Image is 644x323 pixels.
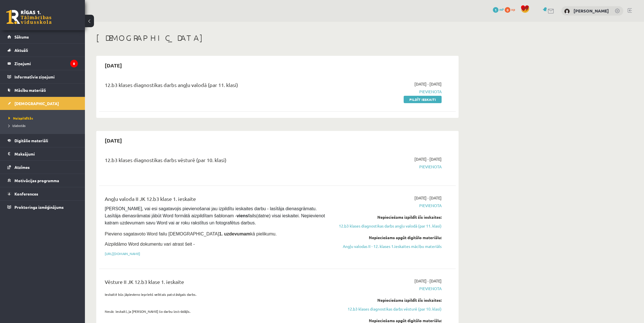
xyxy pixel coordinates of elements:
span: 0 [505,7,510,13]
a: Rīgas 1. Tālmācības vidusskola [6,10,52,24]
a: Izlabotās [8,123,79,128]
a: 12.b3 klases diagnostikas darbs vēsturē (par 10. klasi) [335,306,442,312]
legend: Ziņojumi [14,57,78,70]
span: Pievienota [335,286,442,292]
strong: 1. uzdevumam [219,231,250,236]
strong: viens [237,213,248,218]
div: 12.b3 klases diagnostikas darbs vēsturē (par 10. klasi) [105,156,326,167]
span: Aktuāli [14,48,28,53]
span: [DATE] - [DATE] [414,278,442,284]
a: Atzīmes [7,161,78,174]
legend: Maksājumi [14,147,78,160]
span: [DATE] - [DATE] [414,81,442,87]
a: Sākums [7,30,78,43]
span: Sākums [14,34,29,39]
span: mP [499,7,504,12]
a: Neizpildītās [8,116,79,121]
a: [URL][DOMAIN_NAME] [105,251,140,256]
a: Aktuāli [7,44,78,57]
span: [DATE] - [DATE] [414,156,442,162]
span: Pievienota [335,89,442,95]
span: xp [511,7,515,12]
a: Digitālie materiāli [7,134,78,147]
a: [PERSON_NAME] [574,8,609,14]
a: [DEMOGRAPHIC_DATA] [7,97,78,110]
div: Nepieciešams izpildīt šīs ieskaites: [335,214,442,220]
img: Tomass Valpēteris [564,8,570,14]
span: 1 [493,7,498,13]
a: Maksājumi [7,147,78,160]
a: 12.b3 klases diagnostikas darbs angļu valodā (par 11. klasi) [335,223,442,229]
a: 1 mP [493,7,504,12]
a: Ziņojumi8 [7,57,78,70]
span: [PERSON_NAME], vai esi sagatavojis pievienošanai jau izpildītu ieskaites darbu - lasītāja dienasg... [105,206,326,225]
div: Nepieciešams apgūt digitālo materiālu: [335,235,442,241]
a: Pildīt ieskaiti [404,96,442,103]
span: Pievienota [335,203,442,209]
a: Konferences [7,187,78,200]
i: 8 [70,60,78,67]
span: Atzīmes [14,165,30,170]
a: Mācību materiāli [7,84,78,97]
p: Ieskaitē būs jāpievieno iepriekš veiktais patstāvīgais darbs. [105,292,326,297]
div: Nepieciešams izpildīt šīs ieskaites: [335,297,442,303]
div: Vēsture II JK 12.b3 klase 1. ieskaite [105,278,326,288]
h2: [DATE] [99,59,128,72]
h2: [DATE] [99,134,128,147]
legend: Informatīvie ziņojumi [14,70,78,83]
span: [DEMOGRAPHIC_DATA] [14,101,59,106]
span: Aizpildāmo Word dokumentu vari atrast šeit - [105,242,195,246]
span: Digitālie materiāli [14,138,48,143]
span: Pievienota [335,164,442,170]
a: Proktoringa izmēģinājums [7,201,78,214]
span: Motivācijas programma [14,178,59,183]
span: Pievieno sagatavoto Word failu [DEMOGRAPHIC_DATA] kā pielikumu. [105,231,277,236]
span: Proktoringa izmēģinājums [14,205,64,210]
span: Izlabotās [8,123,25,128]
a: 0 xp [505,7,518,12]
a: Angļu valodas II - 12. klases 1.ieskaites mācību materiāls [335,243,442,249]
h1: [DEMOGRAPHIC_DATA] [96,33,459,43]
p: Nesāc ieskaiti, ja [PERSON_NAME] šo darbu izstrādājis. [105,309,326,314]
div: Angļu valoda II JK 12.b3 klase 1. ieskaite [105,195,326,205]
span: Konferences [14,191,38,196]
div: 12.b3 klases diagnostikas darbs angļu valodā (par 11. klasi) [105,81,326,92]
span: Neizpildītās [8,116,33,120]
span: [DATE] - [DATE] [414,195,442,201]
a: Motivācijas programma [7,174,78,187]
span: Mācību materiāli [14,88,46,93]
a: Informatīvie ziņojumi [7,70,78,83]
